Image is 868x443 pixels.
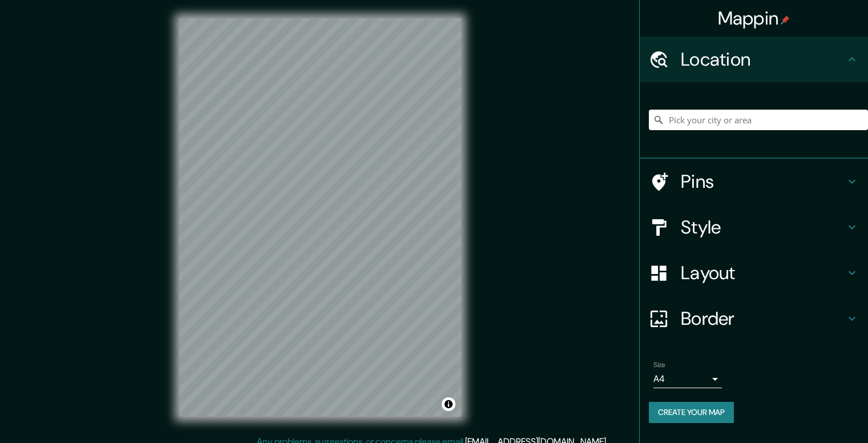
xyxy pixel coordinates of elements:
[718,7,790,30] h4: Mappin
[681,216,845,239] h4: Style
[681,48,845,71] h4: Location
[179,18,461,417] canvas: Map
[640,37,868,82] div: Location
[640,296,868,341] div: Border
[640,204,868,250] div: Style
[640,159,868,204] div: Pins
[653,360,665,370] label: Size
[681,170,845,193] h4: Pins
[681,307,845,330] h4: Border
[640,250,868,296] div: Layout
[649,402,734,423] button: Create your map
[781,15,790,25] img: pin-icon.png
[681,261,845,284] h4: Layout
[653,370,722,388] div: A4
[649,110,868,130] input: Pick your city or area
[442,397,455,411] button: Toggle attribution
